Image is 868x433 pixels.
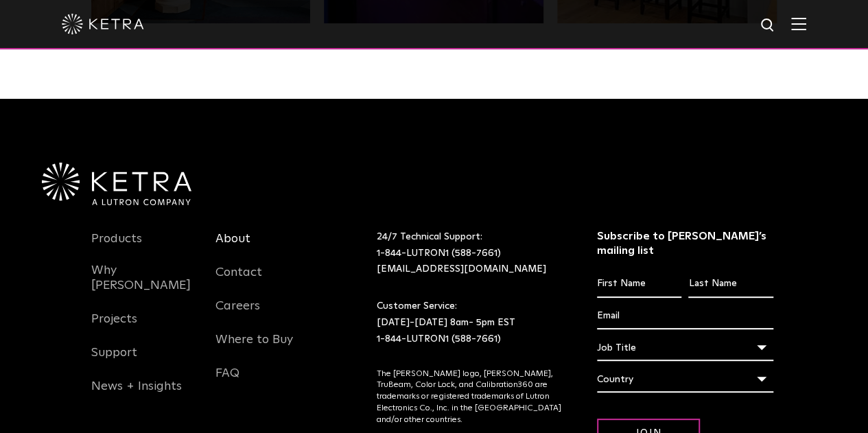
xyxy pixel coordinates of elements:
a: FAQ [215,366,239,397]
div: Job Title [597,335,773,361]
a: 1-844-LUTRON1 (588-7661) [377,334,501,344]
img: search icon [760,17,777,34]
input: Last Name [688,271,773,297]
input: Email [597,303,773,329]
a: Support [91,345,137,377]
a: Projects [91,312,137,343]
a: Careers [215,299,260,330]
a: Why [PERSON_NAME] [91,263,196,309]
a: 1-844-LUTRON1 (588-7661) [377,248,501,258]
div: Country [597,366,773,393]
a: About [215,231,250,263]
p: Customer Service: [DATE]-[DATE] 8am- 5pm EST [377,299,563,347]
img: Hamburger%20Nav.svg [791,17,806,30]
p: The [PERSON_NAME] logo, [PERSON_NAME], TruBeam, Color Lock, and Calibration360 are trademarks or ... [377,368,563,426]
h3: Subscribe to [PERSON_NAME]’s mailing list [597,229,773,258]
img: ketra-logo-2019-white [62,14,144,34]
a: Contact [215,265,262,296]
a: News + Insights [91,379,182,410]
input: First Name [597,271,681,297]
a: Products [91,231,142,263]
img: Ketra-aLutronCo_White_RGB [42,163,191,205]
p: 24/7 Technical Support: [377,229,563,278]
a: Where to Buy [215,332,293,364]
div: Navigation Menu [215,229,320,397]
div: Navigation Menu [91,229,196,410]
a: [EMAIL_ADDRESS][DOMAIN_NAME] [377,264,546,274]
